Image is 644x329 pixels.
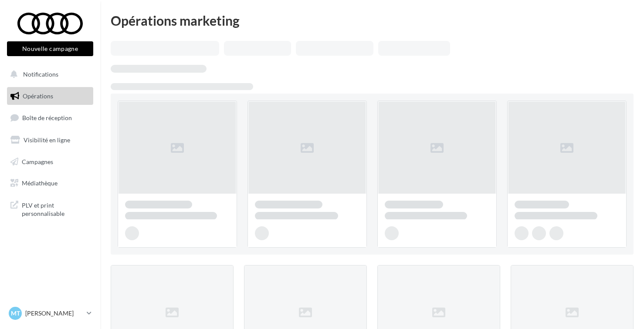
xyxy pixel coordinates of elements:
[7,305,93,322] a: MT [PERSON_NAME]
[23,70,58,78] span: Notifications
[111,14,634,27] div: Opérations marketing
[7,41,93,56] button: Nouvelle campagne
[5,174,95,192] a: Médiathèque
[22,114,72,121] span: Boîte de réception
[5,196,95,222] a: PLV et print personnalisable
[5,87,95,105] a: Opérations
[22,158,53,165] span: Campagnes
[5,153,95,171] a: Campagnes
[11,309,20,318] span: MT
[23,92,53,100] span: Opérations
[22,199,90,218] span: PLV et print personnalisable
[24,136,70,144] span: Visibilité en ligne
[5,108,95,127] a: Boîte de réception
[5,131,95,149] a: Visibilité en ligne
[5,65,92,84] button: Notifications
[25,309,83,318] p: [PERSON_NAME]
[22,179,58,187] span: Médiathèque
